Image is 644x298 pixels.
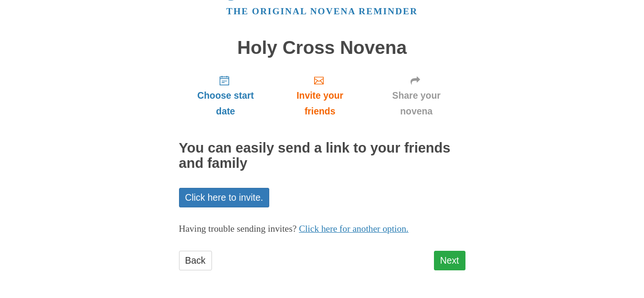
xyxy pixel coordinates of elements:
a: The original novena reminder [226,6,418,16]
a: Choose start date [179,67,273,124]
span: Invite your friends [282,88,358,119]
h1: Holy Cross Novena [179,38,465,58]
a: Click here to invite. [179,188,270,207]
a: Next [434,251,465,270]
a: Share your novena [368,67,465,124]
span: Share your novena [377,88,456,119]
a: Back [179,251,212,270]
span: Having trouble sending invites? [179,224,297,234]
a: Click here for another option. [299,224,409,234]
h2: You can easily send a link to your friends and family [179,141,465,171]
a: Invite your friends [272,67,367,124]
span: Choose start date [189,88,263,119]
